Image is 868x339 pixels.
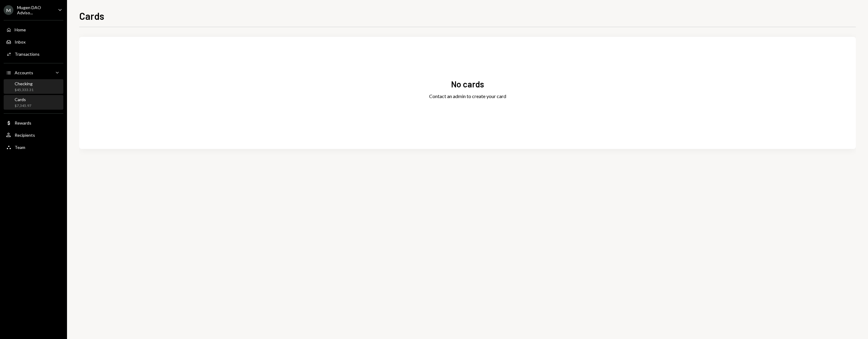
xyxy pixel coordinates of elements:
div: $7,345.97 [15,103,31,108]
div: Checking [15,81,34,86]
div: Transactions [15,51,40,57]
div: Rewards [15,120,31,125]
a: Inbox [4,36,63,47]
div: Team [15,145,25,150]
div: Inbox [15,39,26,44]
a: Home [4,24,63,35]
a: Team [4,142,63,153]
div: Cards [15,97,31,102]
div: Recipients [15,132,35,138]
a: Transactions [4,48,63,59]
div: $45,333.31 [15,87,34,93]
a: Recipients [4,129,63,140]
div: M [4,5,13,15]
a: Rewards [4,117,63,128]
div: Accounts [15,70,33,75]
a: Checking$45,333.31 [4,79,63,94]
h1: Cards [79,10,104,22]
div: Mugen DAO Adviso... [17,5,53,15]
div: Home [15,27,26,32]
div: No cards [451,78,484,90]
a: Accounts [4,67,63,78]
a: Cards$7,345.97 [4,95,63,110]
div: Contact an admin to create your card [429,93,506,100]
